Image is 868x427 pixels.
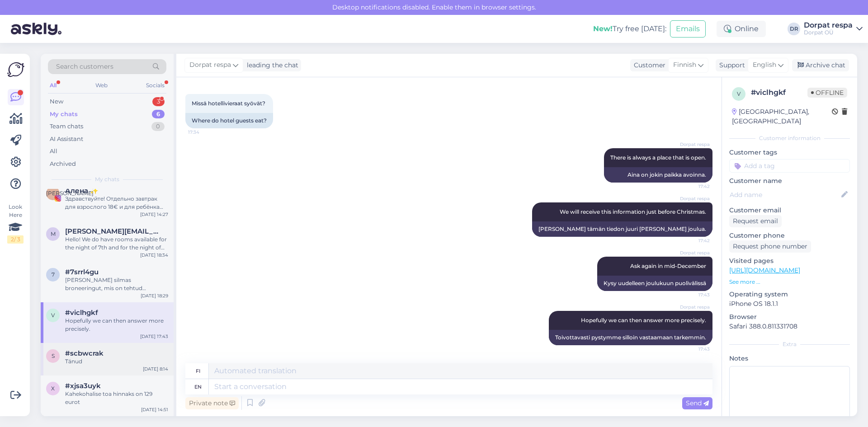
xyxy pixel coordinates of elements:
[729,354,850,363] p: Notes
[676,346,710,352] span: 17:43
[732,107,832,126] div: [GEOGRAPHIC_DATA], [GEOGRAPHIC_DATA]
[729,256,850,266] p: Visited pages
[50,97,63,106] div: New
[65,195,168,211] div: Здравствуйте! Отдельно завтрак для взрослого 18€ и для ребёнка 10€
[630,263,706,269] span: Ask again in mid-December
[188,129,222,136] span: 17:34
[52,352,55,359] span: s
[597,276,712,291] div: Kysy uudelleen joulukuun puolivälissä
[630,61,665,70] div: Customer
[729,299,850,309] p: iPhone OS 18.1.1
[52,271,55,278] span: 7
[51,385,55,392] span: x
[7,235,24,244] div: 2 / 3
[50,160,76,169] div: Archived
[95,175,119,183] span: My chats
[807,88,847,98] span: Offline
[65,187,99,195] span: Алёна ✨
[676,237,710,244] span: 17:42
[51,230,56,237] span: m
[65,309,98,317] span: #viclhgkf
[140,252,168,258] div: [DATE] 18:34
[50,147,57,156] div: All
[65,349,104,357] span: #scbwcrak
[676,141,710,148] span: Dorpat respa
[532,221,712,237] div: [PERSON_NAME] tämän tiedon juuri [PERSON_NAME] joulua.
[7,61,24,78] img: Askly Logo
[676,249,710,256] span: Dorpat respa
[729,240,811,253] div: Request phone number
[560,208,706,215] span: We will receive this information just before Christmas.
[729,312,850,322] p: Browser
[192,100,265,107] span: Missä hotellivieraat syövät?
[65,235,168,252] div: Hello! We do have rooms available for the night of 7th and for the night of [DATE]. But unfortuna...
[140,211,168,218] div: [DATE] 14:27
[610,154,706,161] span: There is always a place that is open.
[65,276,168,292] div: [PERSON_NAME] silmas broneeringut, mis on tehtud tänaseks, siis paraku meie seda tühistada ei saa...
[94,80,109,91] div: Web
[729,148,850,157] p: Customer tags
[48,80,58,91] div: All
[804,22,863,36] a: Dorpat respaDorpat OÜ
[196,363,200,379] div: fi
[152,110,165,119] div: 6
[751,87,807,98] div: # viclhgkf
[50,110,78,119] div: My chats
[729,290,850,299] p: Operating system
[141,292,168,299] div: [DATE] 18:29
[143,366,168,372] div: [DATE] 8:14
[189,60,231,70] span: Dorpat respa
[792,59,849,71] div: Archive chat
[670,20,706,38] button: Emails
[7,203,24,244] div: Look Here
[730,190,840,200] input: Add name
[729,340,850,348] div: Extra
[676,304,710,310] span: Dorpat respa
[729,206,850,215] p: Customer email
[185,397,239,409] div: Private note
[729,176,850,186] p: Customer name
[717,21,766,37] div: Online
[65,382,101,390] span: #xjsa3uyk
[140,333,168,340] div: [DATE] 17:43
[185,113,273,128] div: Where do hotel guests eat?
[737,90,741,97] span: v
[56,62,113,71] span: Search customers
[65,317,168,333] div: Hopefully we can then answer more precisely.
[65,227,159,235] span: michael.ehret@zaltech.com
[194,379,202,394] div: en
[65,268,99,276] span: #7srrl4gu
[676,195,710,202] span: Dorpat respa
[144,80,166,91] div: Socials
[65,390,168,406] div: Kahekohalise toa hinnaks on 129 eurot
[152,97,165,106] div: 3
[50,135,83,144] div: AI Assistant
[46,190,94,197] span: [PERSON_NAME]
[729,134,850,142] div: Customer information
[729,159,850,173] input: Add a tag
[729,266,800,274] a: [URL][DOMAIN_NAME]
[65,357,168,366] div: Tänud
[50,122,83,131] div: Team chats
[151,122,165,131] div: 0
[729,322,850,331] p: Safari 388.0.811331708
[729,231,850,240] p: Customer phone
[729,215,782,227] div: Request email
[604,167,712,183] div: Aina on jokin paikka avoinna.
[593,23,666,34] div: Try free [DATE]:
[729,278,850,286] p: See more ...
[243,61,298,70] div: leading the chat
[753,60,776,70] span: English
[141,406,168,413] div: [DATE] 14:51
[581,317,706,324] span: Hopefully we can then answer more precisely.
[673,60,696,70] span: Finnish
[593,24,613,33] b: New!
[686,399,709,407] span: Send
[788,23,800,35] div: DR
[676,291,710,298] span: 17:43
[716,61,745,70] div: Support
[804,29,853,36] div: Dorpat OÜ
[676,183,710,190] span: 17:42
[549,330,712,345] div: Toivottavasti pystymme silloin vastaamaan tarkemmin.
[804,22,853,29] div: Dorpat respa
